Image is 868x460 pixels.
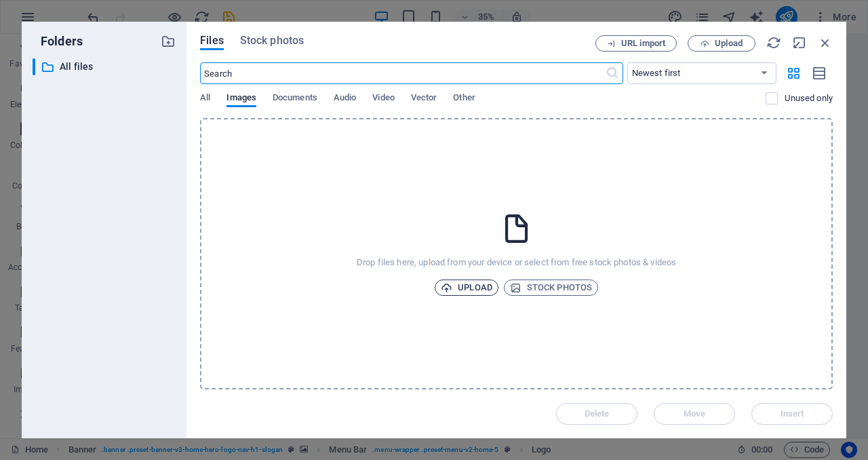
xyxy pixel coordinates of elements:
[161,34,176,49] i: Create new folder
[441,280,492,296] span: Upload
[200,33,224,49] span: Files
[372,90,394,109] span: Video
[715,39,743,47] span: Upload
[510,280,592,296] span: Stock photos
[453,90,475,109] span: Other
[334,90,356,109] span: Audio
[60,59,151,75] p: All files
[240,33,304,49] span: Stock photos
[33,58,35,75] div: ​
[226,90,256,109] span: Images
[785,92,833,104] p: Displays only files that are not in use on the website. Files added during this session can still...
[435,280,498,296] button: Upload
[595,35,677,52] button: URL import
[792,35,807,50] i: Minimize
[200,62,605,84] input: Search
[273,90,317,109] span: Documents
[818,35,833,50] i: Close
[504,280,598,296] button: Stock photos
[766,35,781,50] i: Reload
[200,90,210,109] span: All
[621,39,665,47] span: URL import
[688,35,755,52] button: Upload
[411,90,437,109] span: Vector
[33,33,83,50] p: Folders
[357,256,676,269] p: Drop files here, upload from your device or select from free stock photos & videos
